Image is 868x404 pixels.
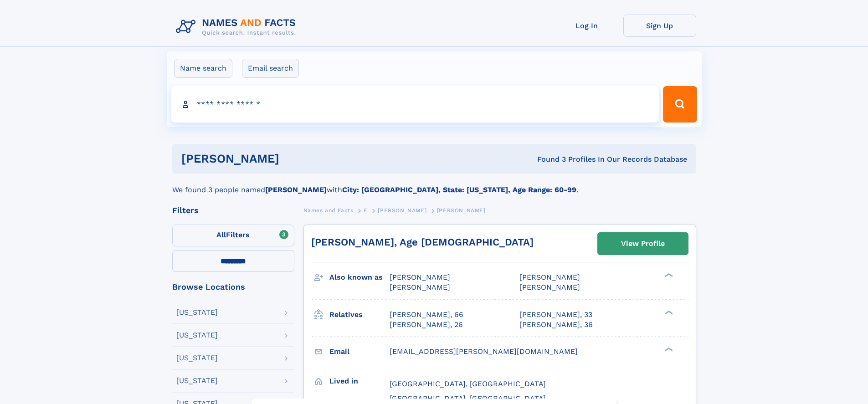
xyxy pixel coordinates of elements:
[390,310,463,320] a: [PERSON_NAME], 66
[378,207,426,214] span: [PERSON_NAME]
[519,310,592,320] a: [PERSON_NAME], 33
[519,283,580,291] span: [PERSON_NAME]
[364,207,368,214] span: E
[408,154,687,164] div: Found 3 Profiles In Our Records Database
[663,309,673,315] div: ❯
[174,59,232,78] label: Name search
[172,206,294,215] div: Filters
[598,233,688,255] a: View Profile
[663,86,697,123] button: Search Button
[390,347,578,356] span: [EMAIL_ADDRESS][PERSON_NAME][DOMAIN_NAME]
[663,272,673,278] div: ❯
[176,354,218,362] div: [US_STATE]
[265,185,327,194] b: [PERSON_NAME]
[519,273,580,281] span: [PERSON_NAME]
[342,185,576,194] b: City: [GEOGRAPHIC_DATA], State: [US_STATE], Age Range: 60-99
[390,320,463,330] a: [PERSON_NAME], 26
[242,59,299,78] label: Email search
[390,379,546,388] span: [GEOGRAPHIC_DATA], [GEOGRAPHIC_DATA]
[172,225,294,246] label: Filters
[329,270,390,285] h3: Also known as
[329,307,390,322] h3: Relatives
[303,205,354,216] a: Names and Facts
[550,15,623,37] a: Log In
[176,377,218,384] div: [US_STATE]
[519,320,593,330] a: [PERSON_NAME], 36
[378,205,426,216] a: [PERSON_NAME]
[172,15,303,39] img: Logo Names and Facts
[390,283,450,291] span: [PERSON_NAME]
[171,86,659,123] input: search input
[176,332,218,339] div: [US_STATE]
[216,230,226,239] span: All
[390,394,546,403] span: [GEOGRAPHIC_DATA], [GEOGRAPHIC_DATA]
[176,309,218,316] div: [US_STATE]
[390,273,450,281] span: [PERSON_NAME]
[437,207,486,214] span: [PERSON_NAME]
[663,346,673,352] div: ❯
[172,174,696,195] div: We found 3 people named with .
[329,344,390,359] h3: Email
[621,233,665,254] div: View Profile
[329,373,390,389] h3: Lived in
[181,153,408,164] h1: [PERSON_NAME]
[172,283,294,291] div: Browse Locations
[364,205,368,216] a: E
[311,236,534,248] a: [PERSON_NAME], Age [DEMOGRAPHIC_DATA]
[623,15,696,37] a: Sign Up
